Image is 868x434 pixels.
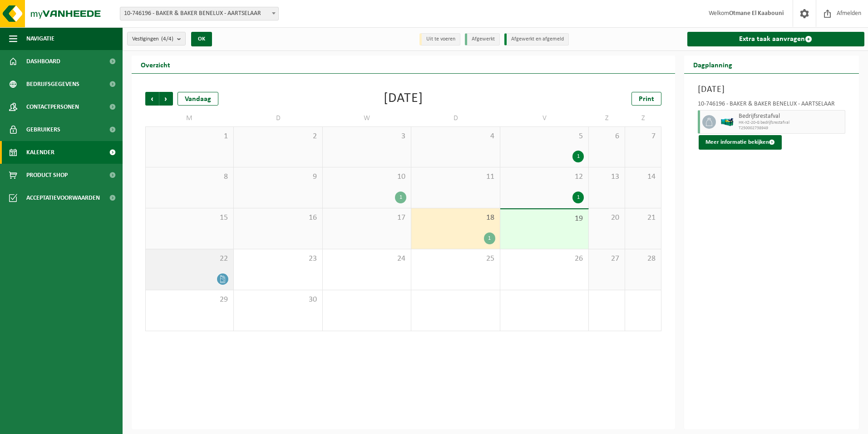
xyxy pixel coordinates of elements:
[159,92,173,106] span: Volgende
[150,172,229,182] span: 8
[729,10,784,17] strong: Otmane El Kaabouni
[589,110,625,126] td: Z
[630,172,656,182] span: 14
[739,120,843,126] span: HK-XZ-20-G bedrijfsrestafval
[505,254,584,264] span: 26
[687,32,865,46] a: Extra taak aanvragen
[26,164,68,187] span: Product Shop
[630,254,656,264] span: 28
[416,172,495,182] span: 11
[127,32,186,45] button: Vestigingen(4/4)
[238,295,317,305] span: 30
[631,92,661,106] a: Print
[684,56,741,73] h2: Dagplanning
[238,131,317,141] span: 2
[120,7,278,20] span: 10-746196 - BAKER & BAKER BENELUX - AARTSELAAR
[327,172,406,182] span: 10
[625,110,661,126] td: Z
[132,56,179,73] h2: Overzicht
[145,110,234,126] td: M
[150,254,229,264] span: 22
[395,192,406,203] div: 1
[698,83,846,96] h3: [DATE]
[327,254,406,264] span: 24
[504,33,569,45] li: Afgewerkt en afgemeld
[411,110,500,126] td: D
[191,32,212,46] button: OK
[150,131,229,141] span: 1
[120,7,279,20] span: 10-746196 - BAKER & BAKER BENELUX - AARTSELAAR
[26,118,60,141] span: Gebruikers
[26,187,100,209] span: Acceptatievoorwaarden
[416,254,495,264] span: 25
[238,213,317,223] span: 16
[465,33,500,45] li: Afgewerkt
[26,73,79,96] span: Bedrijfsgegevens
[178,92,218,106] div: Vandaag
[593,131,620,141] span: 6
[323,110,411,126] td: W
[384,92,423,106] div: [DATE]
[699,135,782,150] button: Meer informatie bekijken
[161,36,173,42] count: (4/4)
[327,131,406,141] span: 3
[593,213,620,223] span: 20
[234,110,322,126] td: D
[739,113,843,120] span: Bedrijfsrestafval
[145,92,159,106] span: Vorige
[150,213,229,223] span: 15
[630,131,656,141] span: 7
[500,110,589,126] td: V
[416,131,495,141] span: 4
[505,131,584,141] span: 5
[26,50,60,73] span: Dashboard
[630,213,656,223] span: 21
[419,33,460,45] li: Uit te voeren
[26,27,54,50] span: Navigatie
[572,192,584,203] div: 1
[26,96,79,118] span: Contactpersonen
[26,141,54,164] span: Kalender
[639,96,654,103] span: Print
[572,151,584,162] div: 1
[238,254,317,264] span: 23
[238,172,317,182] span: 9
[484,232,495,244] div: 1
[593,254,620,264] span: 27
[327,213,406,223] span: 17
[698,101,846,110] div: 10-746196 - BAKER & BAKER BENELUX - AARTSELAAR
[505,172,584,182] span: 12
[132,32,173,46] span: Vestigingen
[505,214,584,224] span: 19
[593,172,620,182] span: 13
[739,126,843,131] span: T250002738949
[150,295,229,305] span: 29
[720,115,734,129] img: HK-XZ-20-GN-12
[416,213,495,223] span: 18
